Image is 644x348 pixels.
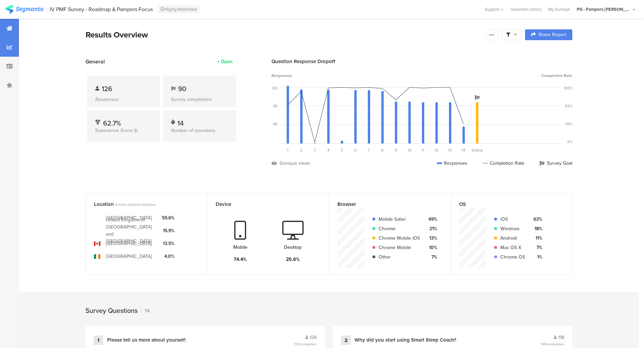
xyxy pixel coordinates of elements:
[379,225,420,232] div: Chrome
[221,58,233,65] div: Open
[294,342,317,347] span: 72%
[425,253,437,261] div: 7%
[158,5,200,14] div: Highly Restricted
[107,337,186,344] div: Please tell us more about yourself:
[485,4,504,15] div: Support
[273,121,278,127] div: 40
[459,200,553,208] div: OS
[300,342,317,347] span: completion
[530,216,542,223] div: 63%
[500,216,525,223] div: iOS
[341,336,351,345] div: 2
[565,103,572,109] div: 69%
[178,84,186,94] span: 90
[233,244,247,251] div: Mobile
[46,5,47,13] div: |
[284,244,302,251] div: Desktop
[379,235,420,242] div: Chrome Mobile iOS
[106,216,157,245] div: United Kingdom of [GEOGRAPHIC_DATA] and [GEOGRAPHIC_DATA]
[327,148,329,153] span: 4
[106,214,152,221] div: [GEOGRAPHIC_DATA]
[354,148,357,153] span: 6
[408,148,411,153] span: 10
[162,214,174,221] div: 55.6%
[271,85,278,91] div: 120
[341,148,343,153] span: 5
[95,96,152,103] div: Responses
[483,160,524,167] div: Completion Rate
[273,103,278,109] div: 80
[86,29,482,41] div: Results Overview
[425,216,437,223] div: 49%
[287,148,288,153] span: 1
[162,240,174,247] div: 13.5%
[310,334,317,341] span: 126
[355,337,456,344] div: Why did you start using Smart Sleep Coach?
[106,253,152,260] div: [GEOGRAPHIC_DATA]
[540,160,572,167] div: Survey Goal
[379,253,420,261] div: Other
[171,96,228,103] div: Survey completions
[171,127,215,134] span: Number of questions
[216,200,310,208] div: Device
[94,200,188,208] div: Location
[103,118,121,128] span: 62.7%
[177,118,184,125] div: 14
[539,32,566,37] span: Share Report
[530,235,542,242] div: 11%
[577,6,631,12] div: PG - Pampers [PERSON_NAME]
[547,342,564,347] span: completion
[475,95,479,100] i: Survey Goal
[541,342,564,347] span: 94%
[379,244,420,251] div: Chrome Mobile
[162,253,174,260] div: 4.0%
[141,307,150,315] div: 14
[545,6,573,12] a: My Surveys
[541,73,572,79] span: Completion Rate
[86,305,138,316] div: Survey Questions
[567,139,572,144] div: 9%
[368,148,370,153] span: 7
[381,148,383,153] span: 8
[5,5,43,14] img: segmanta logo
[234,256,247,263] div: 74.4%
[86,58,105,65] span: General
[271,58,572,65] div: Question Response Dropoff
[337,200,431,208] div: Browser
[280,160,283,167] div: 0
[94,336,103,345] div: 1
[500,225,525,232] div: Windows
[102,84,112,94] span: 126
[530,253,542,261] div: 1%
[425,244,437,251] div: 10%
[106,240,152,247] div: [GEOGRAPHIC_DATA]
[462,148,465,153] span: 14
[283,160,310,167] div: unique views
[558,334,564,341] span: 118
[437,160,468,167] div: Responses
[286,256,300,263] div: 25.6%
[425,225,437,232] div: 21%
[379,216,420,223] div: Mobile Safari
[564,85,572,91] div: 100%
[115,202,156,207] span: 4 most common locations
[507,6,545,12] a: Question Library
[422,148,424,153] span: 11
[500,253,525,261] div: Chrome OS
[500,235,525,242] div: Android
[300,148,303,153] span: 2
[530,225,542,232] div: 18%
[425,235,437,242] div: 13%
[50,6,153,12] div: IV PMF Survey - Roadmap & Pampers Focus
[530,244,542,251] div: 7%
[470,148,484,153] div: Ending
[565,121,572,127] div: 39%
[271,73,292,79] span: Responses
[435,148,438,153] span: 12
[500,244,525,251] div: Mac OS X
[162,227,174,234] div: 15.9%
[314,148,316,153] span: 3
[95,127,133,134] span: Experience Score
